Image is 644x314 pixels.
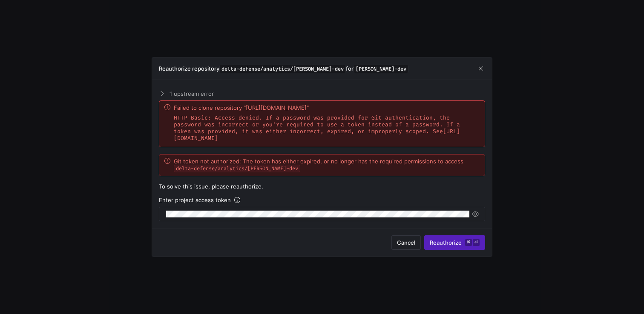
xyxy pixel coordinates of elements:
[174,128,460,142] a: [URL][DOMAIN_NAME]
[174,104,480,111] div: Failed to clone repository "[URL][DOMAIN_NAME]"
[473,239,480,246] kbd: ⏎
[159,65,408,72] h3: Reauthorize repository for
[174,114,480,142] p: HTTP Basic: Access denied. If a password was provided for Git authentication, the password was in...
[391,235,421,250] button: Cancel
[174,165,300,172] span: delta-defense/analytics/[PERSON_NAME]-dev
[159,100,485,151] div: 1 upstream error
[159,87,485,100] mat-expansion-panel-header: 1 upstream error
[354,65,408,73] span: [PERSON_NAME]-dev
[219,65,346,73] span: delta-defense/analytics/[PERSON_NAME]-dev
[430,239,462,246] span: Reauthorize
[159,197,231,203] span: Enter project access token
[170,90,485,97] span: 1 upstream error
[397,239,415,246] span: Cancel
[465,239,472,246] kbd: ⌘
[174,158,480,172] span: Git token not authorized: The token has either expired, or no longer has the required permissions...
[159,183,485,190] div: To solve this issue, please reauthorize.
[424,235,485,250] button: Reauthorize⌘⏎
